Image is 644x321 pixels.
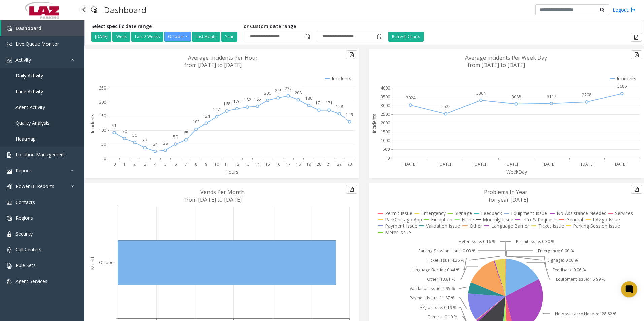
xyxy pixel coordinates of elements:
text: 2525 [441,104,451,109]
text: for year [DATE] [489,196,528,203]
text: 2 [133,161,136,167]
text: 182 [244,97,251,103]
text: 22 [337,161,342,167]
text: 15 [265,161,270,167]
text: 70 [122,129,127,134]
text: 103 [193,119,200,125]
button: Refresh Charts [388,32,424,42]
img: 'icon' [7,247,12,253]
button: Export to pdf [631,50,642,59]
text: Problems In Year [484,188,527,196]
span: Reports [15,167,33,174]
text: 222 [285,86,292,92]
span: Agent Services [15,278,47,284]
text: from [DATE] to [DATE] [468,61,525,69]
text: Language Barrier: 0.44 % [411,267,460,273]
text: 3208 [582,92,591,98]
text: 3024 [406,95,416,101]
text: 176 [233,99,240,104]
span: Location Management [15,151,65,158]
text: 129 [346,112,353,117]
span: Power BI Reports [15,183,54,189]
text: LAZgo Issue: 0.19 % [418,305,457,310]
text: 20 [317,161,321,167]
text: No Assistance Needed: 28.62 % [555,311,617,317]
text: 3686 [617,83,627,89]
text: October [99,260,115,265]
h5: Select specific date range [91,24,238,29]
text: 1 [123,161,126,167]
text: Meter Issue: 0.16 % [458,239,496,244]
text: Vends Per Month [200,188,245,196]
text: 3088 [512,94,521,100]
span: Lane Activity [15,88,43,95]
text: 12 [235,161,239,167]
text: 250 [99,85,106,91]
text: 91 [112,122,117,128]
text: 11 [224,161,229,167]
img: pageIcon [91,2,97,18]
text: 0 [113,161,116,167]
img: 'icon' [7,58,12,63]
text: 9 [205,161,207,167]
text: Incidents [89,114,96,133]
h3: Dashboard [101,2,150,18]
text: 14 [255,161,260,167]
text: Permit Issue: 0.30 % [516,239,555,244]
text: 1000 [381,138,390,143]
text: 28 [163,140,168,146]
text: 6 [174,161,177,167]
text: 168 [223,101,230,107]
text: Average Incidents Per Week Day [465,54,547,61]
text: 1500 [381,129,390,135]
text: 150 [99,113,106,119]
text: 13 [245,161,250,167]
text: Validation Issue: 4.95 % [410,286,455,291]
text: from [DATE] to [DATE] [184,61,242,69]
span: Security [15,230,33,237]
span: Agent Activity [15,104,45,110]
button: Export to pdf [631,33,642,42]
span: Dashboard [15,25,41,31]
text: Signage: 0.00 % [547,257,578,263]
text: 17 [286,161,291,167]
text: 3500 [381,94,390,100]
span: Contacts [15,199,35,205]
text: Ticket Issue: 4.36 % [427,257,464,263]
text: 19 [306,161,311,167]
button: Export to pdf [631,185,642,194]
span: Toggle popup [303,32,311,41]
text: 50 [101,141,106,147]
text: Month [89,255,96,270]
text: Other: 13.81 % [427,276,455,282]
text: 37 [142,138,147,143]
img: 'icon' [7,216,12,221]
span: Live Queue Monitor [15,41,59,47]
text: WeekDay [506,169,527,175]
text: Payment Issue: 11.87 % [410,295,455,301]
text: Equipment Issue: 16.99 % [556,276,605,282]
img: 'icon' [7,200,12,205]
button: Export to pdf [346,185,357,194]
text: 7 [185,161,187,167]
text: Average Incidents Per Hour [188,54,258,61]
button: Last Month [192,32,220,42]
img: 'icon' [7,279,12,284]
text: 206 [264,90,271,96]
text: 10 [214,161,219,167]
text: Parking Session Issue: 0.03 % [418,248,476,254]
span: Quality Analysis [15,120,50,126]
button: October [164,32,191,42]
button: Year [221,32,237,42]
text: 23 [347,161,352,167]
img: 'icon' [7,263,12,269]
text: 4 [154,161,157,167]
img: 'icon' [7,26,12,31]
text: 208 [295,90,302,96]
text: General: 0.10 % [427,314,457,320]
text: 3 [144,161,146,167]
text: 0 [387,155,390,161]
text: [DATE] [543,161,555,167]
span: Regions [15,215,33,221]
text: 2500 [381,111,390,117]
